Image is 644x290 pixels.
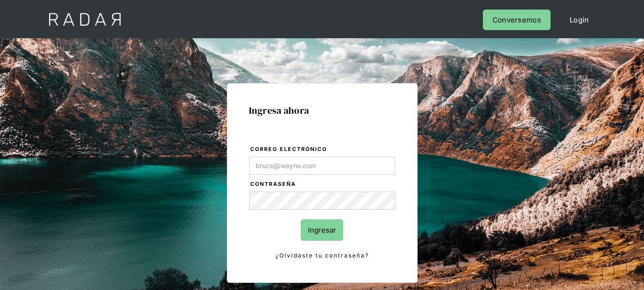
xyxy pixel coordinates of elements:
h1: Ingresa ahora [249,105,396,116]
a: Login [560,10,599,30]
input: bruce@wayne.com [249,157,395,175]
a: ¿Olvidaste tu contraseña? [249,250,395,261]
form: Login Form [249,144,396,261]
input: Ingresar [301,219,343,241]
label: Correo electrónico [250,145,395,154]
label: Contraseña [250,180,395,189]
a: Conversemos [483,10,551,30]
